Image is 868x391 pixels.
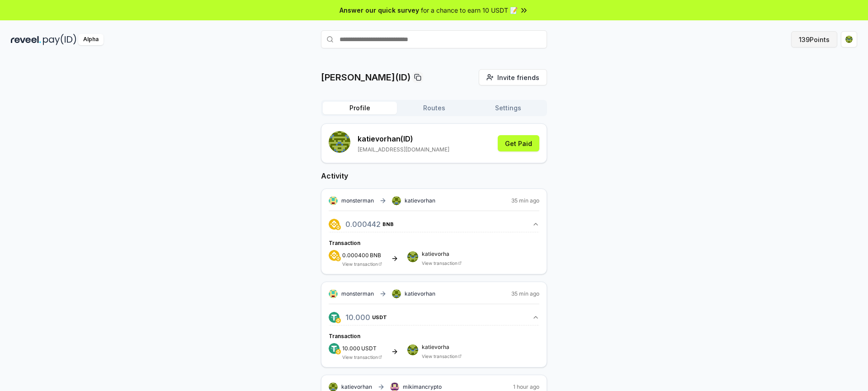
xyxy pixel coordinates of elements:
img: logo.png [335,349,341,354]
span: BNB [370,253,381,258]
div: Alpha [78,34,104,45]
span: 0.000400 [342,252,369,259]
span: katievorhan [405,197,435,204]
img: logo.png [335,225,341,230]
img: logo.png [329,343,340,354]
span: Answer our quick survey [340,5,419,15]
p: [EMAIL_ADDRESS][DOMAIN_NAME] [358,146,449,153]
img: pay_id [43,34,76,45]
span: USDT [361,346,377,351]
img: reveel_dark [11,34,41,45]
button: Settings [471,102,545,114]
span: monsterman [341,290,374,297]
p: katievorhan (ID) [358,133,449,144]
span: USDT [372,315,387,320]
button: Routes [397,102,471,114]
div: 10.000USDT [329,325,539,360]
img: logo.png [335,256,341,261]
button: Get Paid [498,135,539,151]
div: 0.000442BNB [329,232,539,267]
span: Transaction [329,333,360,339]
span: Transaction [329,240,360,246]
span: katievorha [422,251,462,257]
h2: Activity [321,170,547,181]
img: logo.png [329,250,340,261]
span: 35 min ago [511,197,539,204]
span: katievorha [422,344,462,350]
span: monsterman [341,197,374,204]
p: [PERSON_NAME](ID) [321,71,410,84]
a: View transaction [422,260,458,266]
img: logo.png [335,318,341,323]
img: logo.png [329,312,340,323]
button: 139Points [791,31,837,47]
span: for a chance to earn 10 USDT 📝 [421,5,518,15]
span: 35 min ago [511,290,539,297]
button: Invite friends [479,69,547,85]
button: Profile [323,102,397,114]
span: mikimancrypto [403,383,442,391]
img: logo.png [329,219,340,230]
a: View transaction [342,261,378,267]
span: katievorhan [341,383,372,391]
span: 10.000 [342,345,360,352]
span: katievorhan [405,290,435,297]
span: Invite friends [497,73,539,82]
button: 10.000USDT [329,310,539,325]
a: View transaction [342,354,378,360]
button: 0.000442BNB [329,217,539,232]
a: View transaction [422,353,458,359]
span: 1 hour ago [513,383,539,391]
